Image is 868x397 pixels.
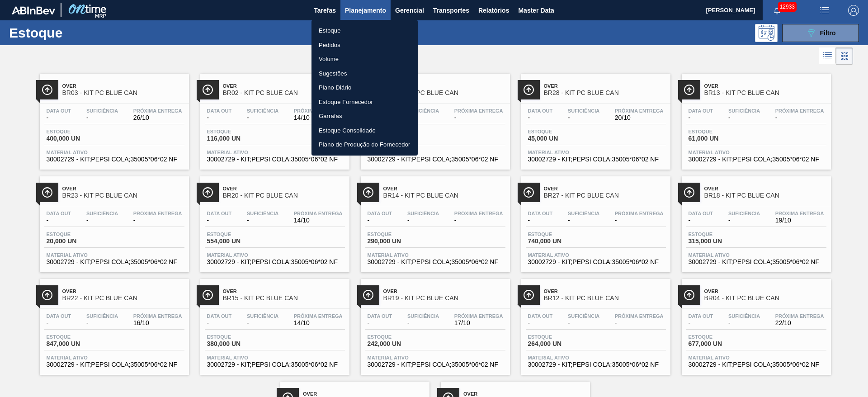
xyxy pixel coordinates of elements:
a: Pedidos [311,38,418,52]
a: Volume [311,52,418,66]
a: Plano de Produção do Fornecedor [311,137,418,152]
a: Plano Diário [311,80,418,95]
a: Estoque Fornecedor [311,95,418,109]
a: Garrafas [311,109,418,123]
a: Estoque [311,24,418,38]
a: Estoque Consolidado [311,123,418,138]
a: Sugestões [311,66,418,81]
